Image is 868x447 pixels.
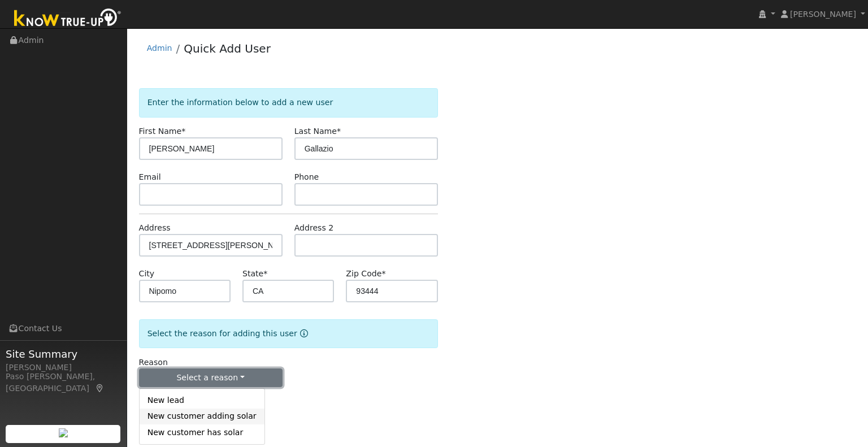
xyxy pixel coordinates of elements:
a: Map [95,384,105,393]
a: Quick Add User [184,42,271,55]
span: Required [337,127,341,136]
span: Site Summary [6,346,121,362]
span: Required [181,127,185,136]
label: Address [139,222,171,234]
div: [PERSON_NAME] [6,362,121,374]
label: Reason [139,357,168,368]
label: State [242,268,267,280]
a: New lead [140,393,264,409]
span: [PERSON_NAME] [790,10,856,19]
div: Enter the information below to add a new user [139,88,438,117]
span: Required [381,269,385,278]
a: Admin [147,44,172,53]
div: Select the reason for adding this user [139,319,438,348]
span: Required [263,269,267,278]
img: Know True-Up [8,6,127,32]
a: New customer adding solar [140,409,264,424]
label: Zip Code [346,268,385,280]
label: Email [139,171,161,183]
label: Last Name [294,125,341,137]
label: Address 2 [294,222,334,234]
button: Select a reason [139,368,283,388]
a: New customer has solar [140,424,264,440]
label: City [139,268,155,280]
div: Paso [PERSON_NAME], [GEOGRAPHIC_DATA] [6,371,121,394]
label: Phone [294,171,319,183]
a: Reason for new user [297,329,308,338]
img: retrieve [59,428,68,437]
label: First Name [139,125,186,137]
